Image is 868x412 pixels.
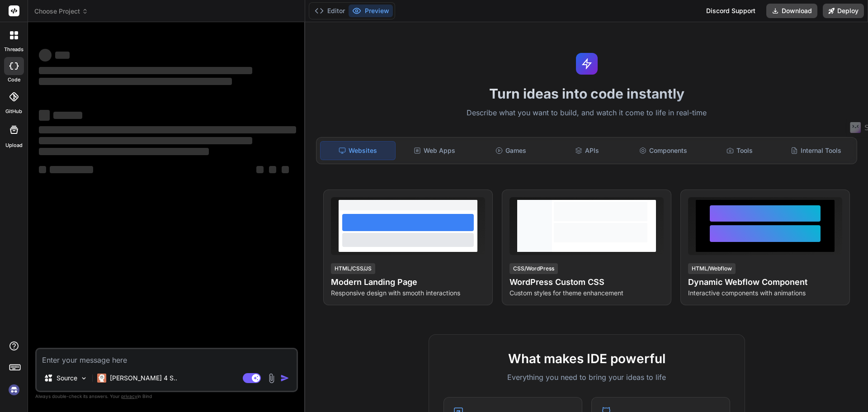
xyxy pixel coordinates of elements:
[311,5,349,17] button: Editor
[703,141,777,160] div: Tools
[320,141,396,160] div: Websites
[474,141,548,160] div: Games
[311,107,863,119] p: Describe what you want to build, and watch it come to life in real-time
[39,166,46,173] span: ‌
[55,52,70,59] span: ‌
[5,142,23,149] label: Upload
[311,85,863,102] h1: Turn ideas into code instantly
[8,76,20,84] label: code
[4,46,24,53] label: threads
[269,166,276,173] span: ‌
[701,4,761,18] div: Discord Support
[397,141,472,160] div: Web Apps
[6,382,22,398] img: signin
[39,110,50,121] span: ‌
[331,276,485,289] h4: Modern Landing Page
[282,166,289,173] span: ‌
[39,49,52,62] span: ‌
[121,393,137,399] span: privacy
[39,126,296,133] span: ‌
[50,166,93,173] span: ‌
[331,289,485,298] p: Responsive design with smooth interactions
[626,141,701,160] div: Components
[509,263,558,274] div: CSS/WordPress
[97,374,106,383] img: Claude 4 Sonnet
[550,141,624,160] div: APIs
[39,78,232,85] span: ‌
[280,374,289,383] img: icon
[766,4,817,18] button: Download
[509,276,664,289] h4: WordPress Custom CSS
[266,373,277,384] img: attachment
[443,349,730,368] h2: What makes IDE powerful
[778,141,853,160] div: Internal Tools
[35,392,298,401] p: Always double-check its answers. Your in Bind
[823,4,864,18] button: Deploy
[688,289,842,298] p: Interactive components with animations
[349,5,393,17] button: Preview
[688,276,842,289] h4: Dynamic Webflow Component
[57,374,77,383] p: Source
[110,374,177,383] p: [PERSON_NAME] 4 S..
[53,112,82,119] span: ‌
[443,372,730,383] p: Everything you need to bring your ideas to life
[688,263,736,274] div: HTML/Webflow
[34,7,88,16] span: Choose Project
[39,148,209,155] span: ‌
[256,166,264,173] span: ‌
[80,374,88,382] img: Pick Models
[5,108,22,115] label: GitHub
[39,67,252,74] span: ‌
[509,289,664,298] p: Custom styles for theme enhancement
[331,263,375,274] div: HTML/CSS/JS
[39,137,252,144] span: ‌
